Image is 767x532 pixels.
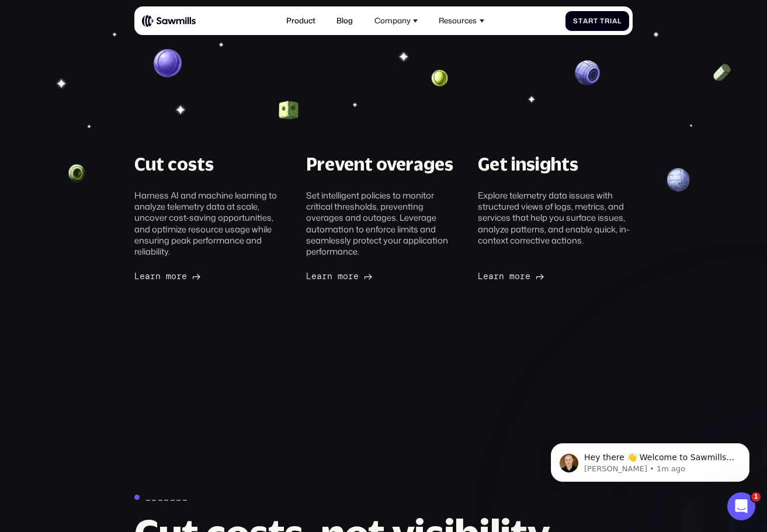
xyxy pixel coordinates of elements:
span: a [488,272,494,282]
div: Get insights [478,152,578,175]
div: Harness AI and machine learning to analyze telemetry data at scale, uncover cost-saving opportuni... [134,190,289,257]
span: r [605,17,610,25]
div: Resources [433,11,490,31]
a: Blog [331,11,359,31]
span: a [317,272,322,282]
span: e [525,272,530,282]
iframe: Intercom live chat [727,492,755,520]
a: Learnmore [478,272,544,282]
div: Resources [439,16,477,26]
span: o [515,272,520,282]
div: Explore telemetry data issues with structured views of logs, metrics, and services that help you ... [478,190,633,246]
span: t [578,17,583,25]
span: i [610,17,612,25]
span: a [145,272,150,282]
span: e [311,272,317,282]
div: Set intelligent policies to monitor critical thresholds, preventing overages and outages. Leverag... [306,190,461,257]
div: _______ [145,492,188,503]
span: r [348,272,353,282]
a: Learnmore [134,272,200,282]
span: n [327,272,332,282]
span: r [520,272,525,282]
span: L [134,272,140,282]
span: r [322,272,327,282]
span: e [182,272,187,282]
a: Product [281,11,322,31]
span: r [150,272,155,282]
span: 1 [751,492,761,502]
span: m [509,272,515,282]
span: Hey there 👋 Welcome to Sawmills. The smart telemetry management platform that solves cost, qualit... [51,34,201,101]
p: Message from Winston, sent 1m ago [51,45,202,55]
span: r [588,17,594,25]
span: r [176,272,182,282]
span: e [353,272,359,282]
span: L [306,272,311,282]
span: n [499,272,504,282]
span: L [478,272,483,282]
span: e [140,272,145,282]
span: a [583,17,588,25]
span: t [594,17,598,25]
span: l [617,17,622,25]
a: StartTrial [565,11,629,30]
span: e [483,272,488,282]
span: n [155,272,161,282]
span: o [343,272,348,282]
span: o [171,272,176,282]
a: Learnmore [306,272,372,282]
iframe: Intercom notifications message [533,419,767,500]
span: m [166,272,171,282]
div: Company [374,16,411,26]
span: m [338,272,343,282]
span: a [612,17,617,25]
div: Company [369,11,424,31]
span: S [573,17,578,25]
span: T [600,17,605,25]
span: r [494,272,499,282]
div: Prevent overages [306,152,453,175]
div: Cut costs [134,152,214,175]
